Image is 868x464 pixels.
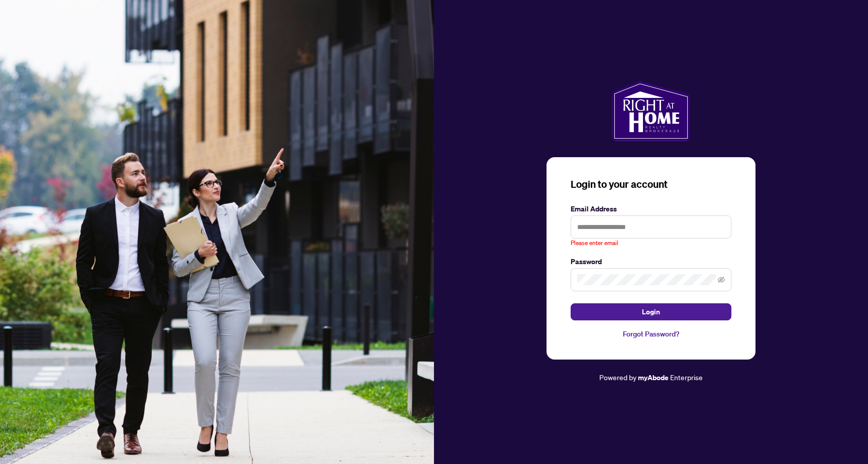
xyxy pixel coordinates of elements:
label: Email Address [571,203,731,214]
span: Login [642,304,660,320]
label: Password [571,256,731,267]
a: myAbode [638,372,669,383]
span: Powered by [599,373,636,382]
img: ma-logo [612,81,690,141]
span: Enterprise [670,373,703,382]
button: Login [571,303,731,320]
span: Please enter email [571,239,618,248]
h3: Login to your account [571,177,731,191]
a: Forgot Password? [571,328,731,339]
span: eye-invisible [718,276,725,283]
